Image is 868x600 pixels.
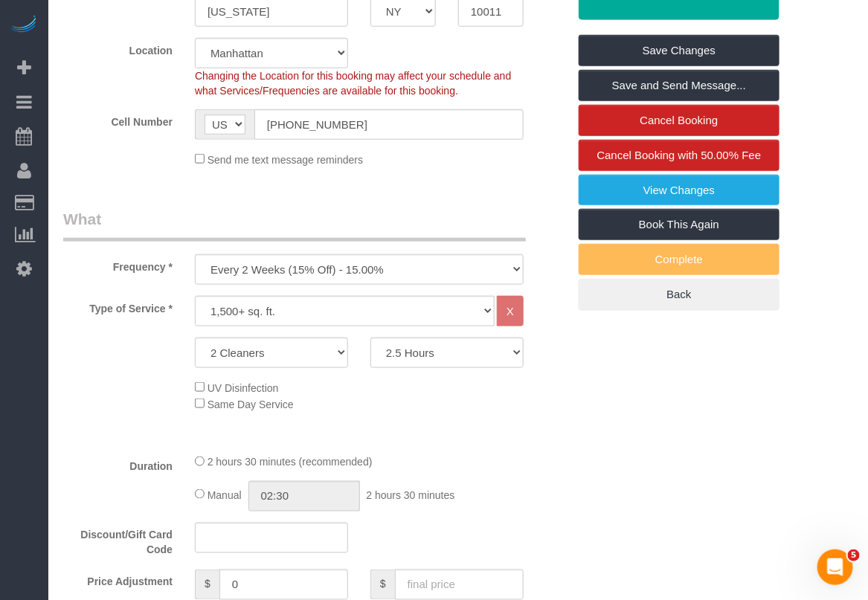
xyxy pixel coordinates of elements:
a: Book This Again [579,209,779,240]
a: Save Changes [579,35,779,66]
a: View Changes [579,175,779,206]
span: 5 [848,549,860,561]
span: 2 hours 30 minutes [366,489,454,501]
label: Discount/Gift Card Code [52,523,184,558]
label: Cell Number [52,109,184,129]
span: $ [195,570,219,600]
label: Frequency * [52,254,184,274]
label: Location [52,38,184,58]
input: Cell Number [254,109,524,140]
a: Cancel Booking with 50.00% Fee [579,140,779,171]
a: Cancel Booking [579,105,779,136]
span: UV Disinfection [208,382,279,394]
a: Back [579,279,779,310]
iframe: Intercom live chat [817,549,853,585]
span: Manual [208,489,242,501]
span: 2 hours 30 minutes (recommended) [208,457,373,468]
a: Save and Send Message... [579,70,779,101]
span: Cancel Booking with 50.00% Fee [597,149,762,161]
label: Duration [52,454,184,474]
label: Price Adjustment [52,570,184,590]
label: Type of Service * [52,296,184,316]
input: final price [395,570,524,600]
span: Send me text message reminders [208,154,363,166]
span: $ [370,570,395,600]
legend: What [63,208,526,242]
img: Automaid Logo [9,15,39,36]
span: Same Day Service [208,399,294,410]
span: Changing the Location for this booking may affect your schedule and what Services/Frequencies are... [195,70,511,97]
